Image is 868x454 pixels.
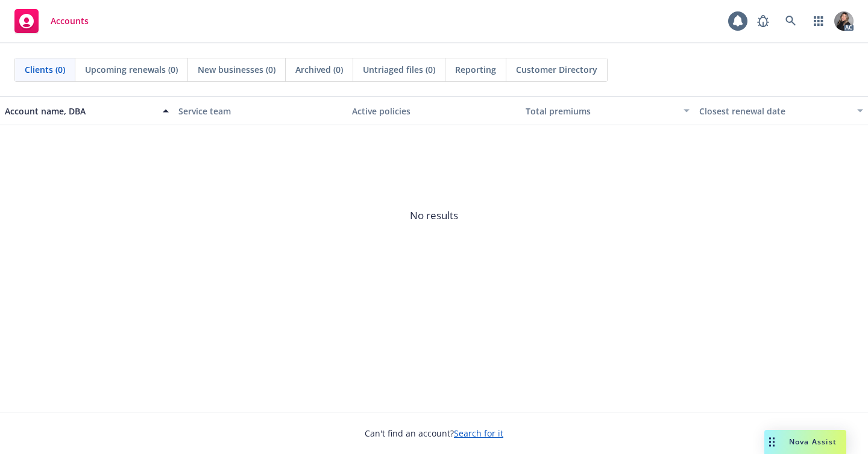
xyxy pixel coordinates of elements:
button: Nova Assist [764,430,846,454]
span: Reporting [455,63,496,76]
div: Account name, DBA [5,105,156,117]
button: Service team [174,96,347,125]
div: Total premiums [526,105,676,117]
span: Archived (0) [295,63,343,76]
span: Nova Assist [789,437,837,447]
a: Switch app [807,9,831,33]
a: Report a Bug [751,9,775,33]
span: Clients (0) [25,63,65,76]
button: Active policies [347,96,521,125]
span: Accounts [51,16,89,26]
button: Total premiums [521,96,694,125]
span: Customer Directory [516,63,597,76]
div: Service team [178,105,342,117]
div: Closest renewal date [699,105,850,117]
img: photo [834,11,854,31]
span: New businesses (0) [198,63,275,76]
a: Accounts [10,4,93,38]
div: Drag to move [764,430,779,454]
a: Search [779,9,803,33]
span: Untriaged files (0) [363,63,435,76]
span: Upcoming renewals (0) [85,63,178,76]
div: Active policies [352,105,516,117]
button: Closest renewal date [694,96,868,125]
